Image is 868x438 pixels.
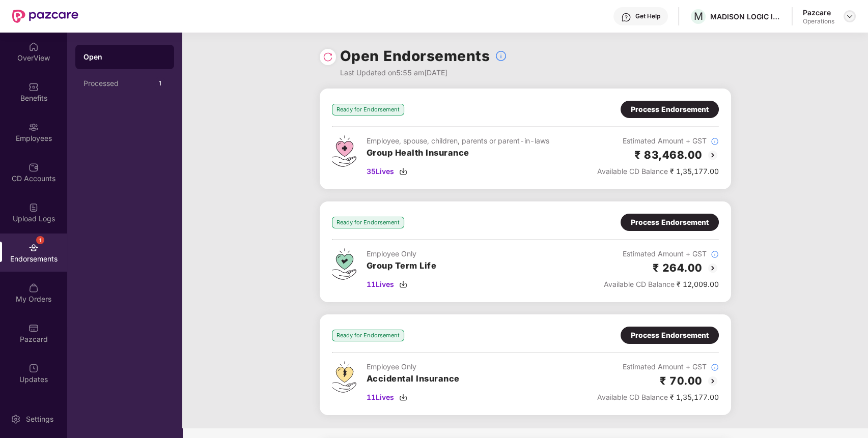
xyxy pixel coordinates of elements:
[154,77,166,90] div: 1
[83,52,166,62] div: Open
[803,8,834,17] div: Pazcare
[710,12,781,21] div: MADISON LOGIC INDIA PRIVATE LIMITED
[597,166,719,177] div: ₹ 1,35,177.00
[711,363,719,371] img: svg+xml;base64,PHN2ZyBpZD0iSW5mb18tXzMyeDMyIiBkYXRhLW5hbWU9IkluZm8gLSAzMngzMiIgeG1sbnM9Imh0dHA6Ly...
[707,262,719,274] img: svg+xml;base64,PHN2ZyBpZD0iQmFjay0yMHgyMCIgeG1sbnM9Imh0dHA6Ly93d3cudzMub3JnLzIwMDAvc3ZnIiB3aWR0aD...
[29,202,39,213] img: svg+xml;base64,PHN2ZyBpZD0iVXBsb2FkX0xvZ3MiIGRhdGEtbmFtZT0iVXBsb2FkIExvZ3MiIHhtbG5zPSJodHRwOi8vd3...
[604,248,719,259] div: Estimated Amount + GST
[332,104,404,115] div: Ready for Endorsement
[597,361,719,372] div: Estimated Amount + GST
[597,392,719,403] div: ₹ 1,35,177.00
[367,248,437,259] div: Employee Only
[332,361,356,393] img: svg+xml;base64,PHN2ZyB4bWxucz0iaHR0cDovL3d3dy53My5vcmcvMjAwMC9zdmciIHdpZHRoPSI0OS4zMjEiIGhlaWdodD...
[604,279,719,290] div: ₹ 12,009.00
[29,323,39,333] img: svg+xml;base64,PHN2ZyBpZD0iUGF6Y2FyZCIgeG1sbnM9Imh0dHA6Ly93d3cudzMub3JnLzIwMDAvc3ZnIiB3aWR0aD0iMj...
[367,361,460,372] div: Employee Only
[340,67,508,78] div: Last Updated on 5:55 am[DATE]
[707,149,719,161] img: svg+xml;base64,PHN2ZyBpZD0iQmFjay0yMHgyMCIgeG1sbnM9Imh0dHA6Ly93d3cudzMub3JnLzIwMDAvc3ZnIiB3aWR0aD...
[846,12,854,20] img: svg+xml;base64,PHN2ZyBpZD0iRHJvcGRvd24tMzJ4MzIiIHhtbG5zPSJodHRwOi8vd3d3LnczLm9yZy8yMDAwL3N2ZyIgd2...
[367,259,437,273] h3: Group Term Life
[597,167,668,176] span: Available CD Balance
[597,135,719,147] div: Estimated Amount + GST
[711,137,719,145] img: svg+xml;base64,PHN2ZyBpZD0iSW5mb18tXzMyeDMyIiBkYXRhLW5hbWU9IkluZm8gLSAzMngzMiIgeG1sbnM9Imh0dHA6Ly...
[83,79,154,87] div: Processed
[653,259,703,276] h2: ₹ 264.00
[323,52,333,62] img: svg+xml;base64,PHN2ZyBpZD0iUmVsb2FkLTMyeDMyIiB4bWxucz0iaHR0cDovL3d3dy53My5vcmcvMjAwMC9zdmciIHdpZH...
[711,250,719,258] img: svg+xml;base64,PHN2ZyBpZD0iSW5mb18tXzMyeDMyIiBkYXRhLW5hbWU9IkluZm8gLSAzMngzMiIgeG1sbnM9Imh0dHA6Ly...
[12,10,78,23] img: New Pazcare Logo
[340,45,490,67] h1: Open Endorsements
[29,363,39,373] img: svg+xml;base64,PHN2ZyBpZD0iVXBkYXRlZCIgeG1sbnM9Imh0dHA6Ly93d3cudzMub3JnLzIwMDAvc3ZnIiB3aWR0aD0iMj...
[635,12,660,20] div: Get Help
[399,280,407,288] img: svg+xml;base64,PHN2ZyBpZD0iRG93bmxvYWQtMzJ4MzIiIHhtbG5zPSJodHRwOi8vd3d3LnczLm9yZy8yMDAwL3N2ZyIgd2...
[367,372,460,386] h3: Accidental Insurance
[29,42,39,52] img: svg+xml;base64,PHN2ZyBpZD0iSG9tZSIgeG1sbnM9Imh0dHA6Ly93d3cudzMub3JnLzIwMDAvc3ZnIiB3aWR0aD0iMjAiIG...
[332,330,404,341] div: Ready for Endorsement
[399,393,407,401] img: svg+xml;base64,PHN2ZyBpZD0iRG93bmxvYWQtMzJ4MzIiIHhtbG5zPSJodHRwOi8vd3d3LnczLm9yZy8yMDAwL3N2ZyIgd2...
[29,283,39,293] img: svg+xml;base64,PHN2ZyBpZD0iTXlfT3JkZXJzIiBkYXRhLW5hbWU9Ik15IE9yZGVycyIgeG1sbnM9Imh0dHA6Ly93d3cudz...
[29,122,39,132] img: svg+xml;base64,PHN2ZyBpZD0iRW1wbG95ZWVzIiB4bWxucz0iaHR0cDovL3d3dy53My5vcmcvMjAwMC9zdmciIHdpZHRoPS...
[707,375,719,387] img: svg+xml;base64,PHN2ZyBpZD0iQmFjay0yMHgyMCIgeG1sbnM9Imh0dHA6Ly93d3cudzMub3JnLzIwMDAvc3ZnIiB3aWR0aD...
[631,104,709,115] div: Process Endorsement
[367,166,394,177] span: 35 Lives
[23,414,57,424] div: Settings
[660,372,703,389] h2: ₹ 70.00
[29,243,39,253] img: svg+xml;base64,PHN2ZyBpZD0iRW5kb3JzZW1lbnRzIiB4bWxucz0iaHR0cDovL3d3dy53My5vcmcvMjAwMC9zdmciIHdpZH...
[367,279,394,290] span: 11 Lives
[36,236,44,244] div: 1
[29,82,39,92] img: svg+xml;base64,PHN2ZyBpZD0iQmVuZWZpdHMiIHhtbG5zPSJodHRwOi8vd3d3LnczLm9yZy8yMDAwL3N2ZyIgd2lkdGg9Ij...
[367,135,549,147] div: Employee, spouse, children, parents or parent-in-laws
[634,147,703,163] h2: ₹ 83,468.00
[367,392,394,403] span: 11 Lives
[694,10,703,22] span: M
[29,162,39,172] img: svg+xml;base64,PHN2ZyBpZD0iQ0RfQWNjb3VudHMiIGRhdGEtbmFtZT0iQ0QgQWNjb3VudHMiIHhtbG5zPSJodHRwOi8vd3...
[604,280,675,288] span: Available CD Balance
[495,50,507,62] img: svg+xml;base64,PHN2ZyBpZD0iSW5mb18tXzMyeDMyIiBkYXRhLW5hbWU9IkluZm8gLSAzMngzMiIgeG1sbnM9Imh0dHA6Ly...
[597,393,668,401] span: Available CD Balance
[631,330,709,341] div: Process Endorsement
[621,12,631,22] img: svg+xml;base64,PHN2ZyBpZD0iSGVscC0zMngzMiIgeG1sbnM9Imh0dHA6Ly93d3cudzMub3JnLzIwMDAvc3ZnIiB3aWR0aD...
[631,217,709,228] div: Process Endorsement
[332,135,356,167] img: svg+xml;base64,PHN2ZyB4bWxucz0iaHR0cDovL3d3dy53My5vcmcvMjAwMC9zdmciIHdpZHRoPSI0Ny43MTQiIGhlaWdodD...
[399,167,407,176] img: svg+xml;base64,PHN2ZyBpZD0iRG93bmxvYWQtMzJ4MzIiIHhtbG5zPSJodHRwOi8vd3d3LnczLm9yZy8yMDAwL3N2ZyIgd2...
[332,217,404,228] div: Ready for Endorsement
[803,17,834,25] div: Operations
[332,248,356,280] img: svg+xml;base64,PHN2ZyB4bWxucz0iaHR0cDovL3d3dy53My5vcmcvMjAwMC9zdmciIHdpZHRoPSI0Ny43MTQiIGhlaWdodD...
[367,147,549,160] h3: Group Health Insurance
[11,414,21,424] img: svg+xml;base64,PHN2ZyBpZD0iU2V0dGluZy0yMHgyMCIgeG1sbnM9Imh0dHA6Ly93d3cudzMub3JnLzIwMDAvc3ZnIiB3aW...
